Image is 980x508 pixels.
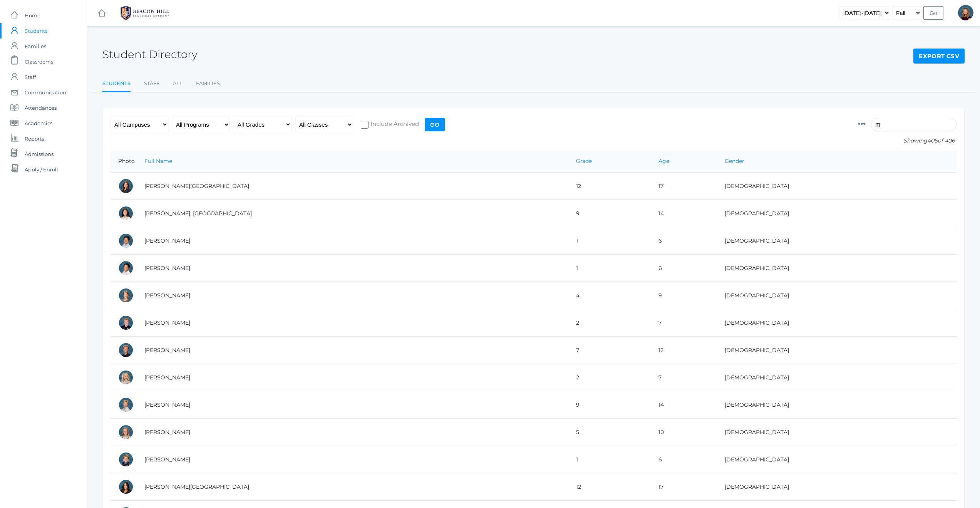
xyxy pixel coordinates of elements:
[25,8,40,23] span: Home
[137,337,568,364] td: [PERSON_NAME]
[196,76,220,91] a: Families
[118,424,134,440] div: Paige Albanese
[651,364,717,391] td: 7
[717,419,957,446] td: [DEMOGRAPHIC_DATA]
[361,121,369,129] input: Include Archived
[568,419,651,446] td: 5
[144,158,172,164] a: Full Name
[717,173,957,200] td: [DEMOGRAPHIC_DATA]
[717,337,957,364] td: [DEMOGRAPHIC_DATA]
[923,6,943,20] input: Go
[137,473,568,501] td: [PERSON_NAME][GEOGRAPHIC_DATA]
[927,137,938,144] span: 406
[717,255,957,282] td: [DEMOGRAPHIC_DATA]
[651,200,717,227] td: 14
[725,158,744,164] a: Gender
[116,3,174,23] img: 1_BHCALogos-05.png
[568,200,651,227] td: 9
[137,309,568,337] td: [PERSON_NAME]
[118,315,134,330] div: Jack Adams
[137,391,568,419] td: [PERSON_NAME]
[137,173,568,200] td: [PERSON_NAME][GEOGRAPHIC_DATA]
[568,173,651,200] td: 12
[369,120,419,129] span: Include Archived
[25,69,36,85] span: Staff
[25,131,44,146] span: Reports
[25,39,46,54] span: Families
[137,255,568,282] td: [PERSON_NAME]
[651,282,717,309] td: 9
[858,137,957,145] p: Showing of 406
[144,76,159,91] a: Staff
[651,309,717,337] td: 7
[137,364,568,391] td: [PERSON_NAME]
[651,255,717,282] td: 6
[118,452,134,467] div: Nolan Alstot
[118,370,134,385] div: Elle Albanese
[651,446,717,473] td: 6
[137,446,568,473] td: [PERSON_NAME]
[118,206,134,221] div: Phoenix Abdulla
[568,282,651,309] td: 4
[137,282,568,309] td: [PERSON_NAME]
[717,282,957,309] td: [DEMOGRAPHIC_DATA]
[651,173,717,200] td: 17
[717,391,957,419] td: [DEMOGRAPHIC_DATA]
[118,288,134,303] div: Amelia Adams
[651,227,717,255] td: 6
[958,5,973,20] div: Lindsay Leeds
[658,158,669,164] a: Age
[651,391,717,419] td: 14
[118,233,134,248] div: Dominic Abrea
[137,200,568,227] td: [PERSON_NAME], [GEOGRAPHIC_DATA]
[173,76,183,91] a: All
[871,118,957,131] input: Filter by name
[25,85,66,100] span: Communication
[568,391,651,419] td: 9
[717,227,957,255] td: [DEMOGRAPHIC_DATA]
[118,397,134,412] div: Logan Albanese
[25,162,58,177] span: Apply / Enroll
[568,255,651,282] td: 1
[568,473,651,501] td: 12
[576,158,592,164] a: Grade
[717,446,957,473] td: [DEMOGRAPHIC_DATA]
[717,200,957,227] td: [DEMOGRAPHIC_DATA]
[651,419,717,446] td: 10
[717,473,957,501] td: [DEMOGRAPHIC_DATA]
[111,150,137,173] th: Photo
[25,116,52,131] span: Academics
[102,49,198,60] h2: Student Directory
[651,337,717,364] td: 12
[568,227,651,255] td: 1
[25,100,57,116] span: Attendances
[118,479,134,495] div: Victoria Arellano
[568,337,651,364] td: 7
[425,118,445,131] input: Go
[102,76,131,92] a: Students
[568,309,651,337] td: 2
[118,260,134,276] div: Grayson Abrea
[913,49,965,64] a: Export CSV
[25,23,47,39] span: Students
[118,178,134,194] div: Charlotte Abdulla
[118,342,134,358] div: Cole Albanese
[568,446,651,473] td: 1
[25,146,54,162] span: Admissions
[568,364,651,391] td: 2
[717,309,957,337] td: [DEMOGRAPHIC_DATA]
[651,473,717,501] td: 17
[137,227,568,255] td: [PERSON_NAME]
[25,54,53,69] span: Classrooms
[137,419,568,446] td: [PERSON_NAME]
[717,364,957,391] td: [DEMOGRAPHIC_DATA]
